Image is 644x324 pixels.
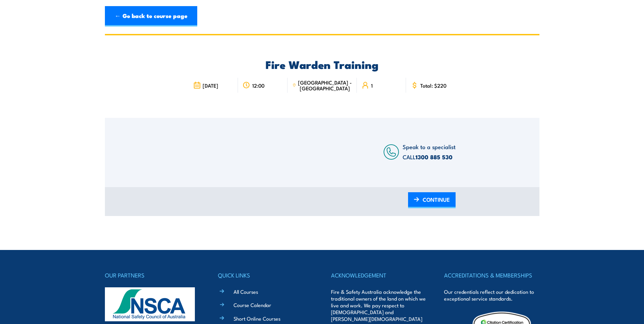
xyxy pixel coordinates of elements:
h2: Fire Warden Training [188,59,456,69]
span: Speak to a specialist CALL [403,142,456,161]
a: All Courses [234,288,258,295]
p: Our credentials reflect our dedication to exceptional service standards. [444,288,539,302]
h4: QUICK LINKS [218,270,313,280]
a: Short Online Courses [234,315,280,322]
span: [DATE] [203,83,218,88]
h4: OUR PARTNERS [105,270,200,280]
span: 12:00 [252,83,264,88]
span: Total: $220 [420,83,446,88]
a: 1300 885 530 [416,152,453,161]
h4: ACKNOWLEDGEMENT [331,270,426,280]
span: [GEOGRAPHIC_DATA] - [GEOGRAPHIC_DATA] [298,79,352,91]
a: Course Calendar [234,301,271,308]
a: ← Go back to course page [105,6,197,26]
span: CONTINUE [423,191,450,209]
h4: ACCREDITATIONS & MEMBERSHIPS [444,270,539,280]
span: 1 [371,83,373,88]
a: CONTINUE [408,192,456,208]
img: nsca-logo-footer [105,287,195,321]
